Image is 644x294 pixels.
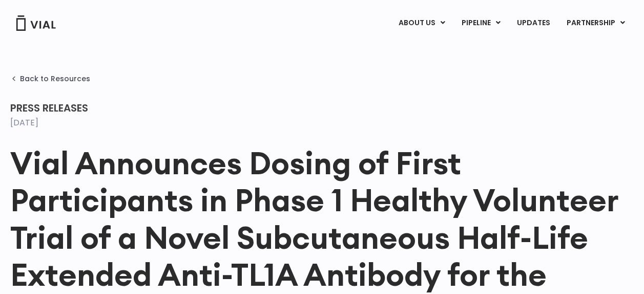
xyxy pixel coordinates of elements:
[10,75,90,83] a: Back to Resources
[15,15,56,31] img: Vial Logo
[20,75,90,83] span: Back to Resources
[558,14,633,32] a: PARTNERSHIPMenu Toggle
[509,14,558,32] a: UPDATES
[10,101,88,115] span: Press Releases
[10,117,38,128] time: [DATE]
[390,14,453,32] a: ABOUT USMenu Toggle
[453,14,508,32] a: PIPELINEMenu Toggle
